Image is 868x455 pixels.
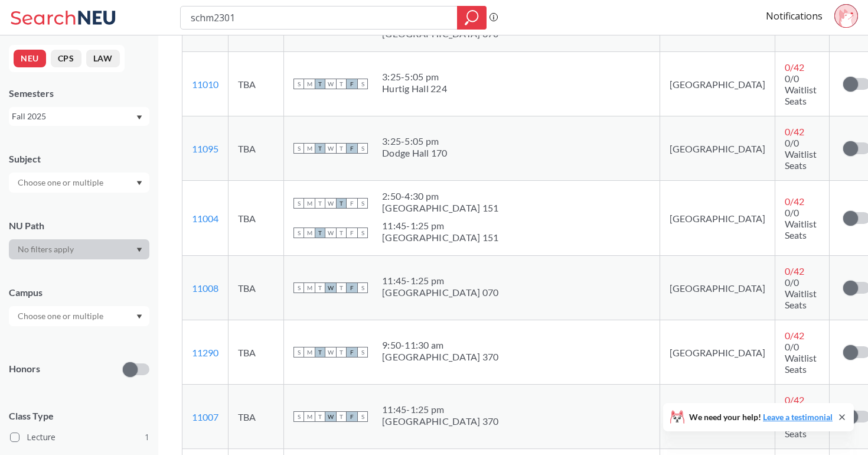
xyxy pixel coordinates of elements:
[51,50,81,67] button: CPS
[9,173,149,193] div: Dropdown arrow
[229,385,284,449] td: TBA
[766,9,823,22] a: Notifications
[315,347,325,357] span: T
[336,347,347,357] span: T
[9,219,149,232] div: NU Path
[315,198,325,209] span: T
[325,198,336,209] span: W
[190,8,449,28] input: Class, professor, course number, "phrase"
[9,286,149,299] div: Campus
[315,282,325,293] span: T
[304,79,315,89] span: M
[86,50,120,67] button: LAW
[293,411,304,422] span: S
[325,79,336,89] span: W
[304,227,315,238] span: M
[293,227,304,238] span: S
[382,275,498,287] div: 11:45 - 1:25 pm
[229,116,284,181] td: TBA
[304,198,315,209] span: M
[9,107,149,126] div: Fall 2025Dropdown arrow
[347,227,357,238] span: F
[229,256,284,320] td: TBA
[347,79,357,89] span: F
[785,73,817,106] span: 0/0 Waitlist Seats
[315,79,325,89] span: T
[336,143,347,154] span: T
[325,282,336,293] span: W
[192,282,218,294] a: 11008
[325,411,336,422] span: W
[357,347,368,357] span: S
[325,227,336,238] span: W
[785,196,804,207] span: 0 / 42
[660,256,775,320] td: [GEOGRAPHIC_DATA]
[347,347,357,357] span: F
[12,110,135,123] div: Fall 2025
[229,52,284,116] td: TBA
[192,143,218,154] a: 11095
[347,411,357,422] span: F
[293,143,304,154] span: S
[136,115,142,120] svg: Dropdown arrow
[382,287,498,298] div: [GEOGRAPHIC_DATA] 070
[382,232,498,243] div: [GEOGRAPHIC_DATA] 151
[336,411,347,422] span: T
[9,306,149,326] div: Dropdown arrow
[357,198,368,209] span: S
[347,198,357,209] span: F
[357,411,368,422] span: S
[660,181,775,256] td: [GEOGRAPHIC_DATA]
[12,175,111,190] input: Choose one or multiple
[192,213,218,224] a: 11004
[12,309,111,323] input: Choose one or multiple
[336,282,347,293] span: T
[304,143,315,154] span: M
[304,347,315,357] span: M
[336,79,347,89] span: T
[304,411,315,422] span: M
[689,413,833,421] span: We need your help!
[382,220,498,232] div: 11:45 - 1:25 pm
[382,135,448,147] div: 3:25 - 5:05 pm
[382,71,447,83] div: 3:25 - 5:05 pm
[14,50,46,67] button: NEU
[785,394,804,405] span: 0 / 42
[293,79,304,89] span: S
[357,282,368,293] span: S
[660,116,775,181] td: [GEOGRAPHIC_DATA]
[304,282,315,293] span: M
[785,277,817,310] span: 0/0 Waitlist Seats
[382,351,498,363] div: [GEOGRAPHIC_DATA] 370
[325,347,336,357] span: W
[192,79,218,90] a: 11010
[293,347,304,357] span: S
[229,181,284,256] td: TBA
[382,339,498,351] div: 9:50 - 11:30 am
[192,411,218,422] a: 11007
[660,52,775,116] td: [GEOGRAPHIC_DATA]
[660,385,775,449] td: [GEOGRAPHIC_DATA]
[357,227,368,238] span: S
[382,83,447,95] div: Hurtig Hall 224
[382,147,448,159] div: Dodge Hall 170
[145,431,149,444] span: 1
[315,143,325,154] span: T
[9,152,149,165] div: Subject
[382,404,498,415] div: 11:45 - 1:25 pm
[347,282,357,293] span: F
[785,61,804,73] span: 0 / 42
[315,227,325,238] span: T
[9,409,149,422] span: Class Type
[293,282,304,293] span: S
[785,341,817,375] span: 0/0 Waitlist Seats
[785,207,817,240] span: 0/0 Waitlist Seats
[315,411,325,422] span: T
[325,143,336,154] span: W
[9,362,40,376] p: Honors
[785,126,804,137] span: 0 / 42
[382,415,498,427] div: [GEOGRAPHIC_DATA] 370
[382,190,498,202] div: 2:50 - 4:30 pm
[192,347,218,358] a: 11290
[293,198,304,209] span: S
